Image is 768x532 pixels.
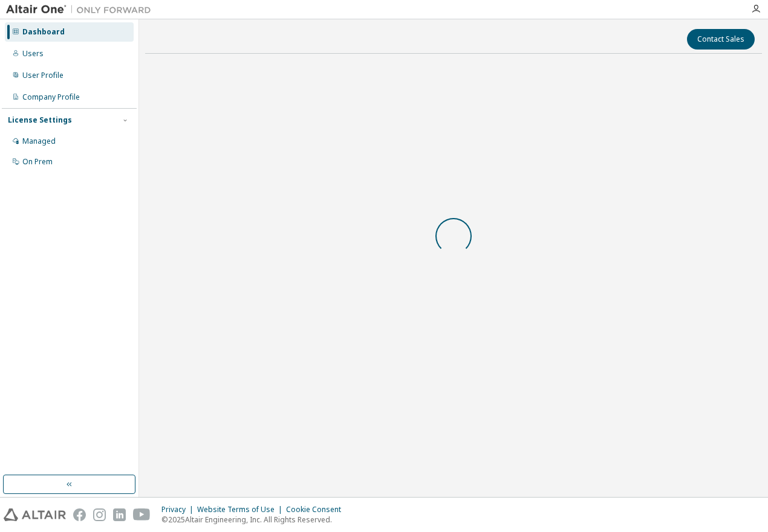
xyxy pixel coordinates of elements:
[22,136,56,146] div: Managed
[687,29,755,50] button: Contact Sales
[22,92,80,102] div: Company Profile
[161,514,348,525] p: © 2025 Altair Engineering, Inc. All Rights Reserved.
[22,157,53,167] div: On Prem
[22,71,63,80] div: User Profile
[93,508,106,521] img: instagram.svg
[133,508,151,521] img: youtube.svg
[4,508,66,521] img: altair_logo.svg
[6,4,157,16] img: Altair One
[8,115,72,125] div: License Settings
[73,508,86,521] img: facebook.svg
[22,49,44,59] div: Users
[286,505,348,514] div: Cookie Consent
[113,508,126,521] img: linkedin.svg
[22,27,65,37] div: Dashboard
[161,505,197,514] div: Privacy
[197,505,286,514] div: Website Terms of Use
